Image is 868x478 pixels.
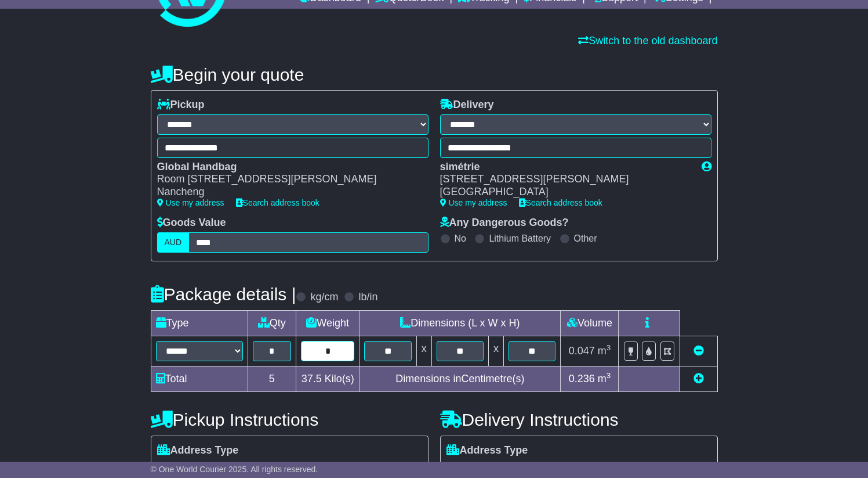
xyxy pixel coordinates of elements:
[606,371,611,380] sup: 3
[358,291,377,304] label: lb/in
[574,233,597,244] label: Other
[157,459,213,477] span: Residential
[157,186,417,199] div: Nancheng
[157,173,417,186] div: Room [STREET_ADDRESS][PERSON_NAME]
[296,366,359,391] td: Kilo(s)
[598,345,611,357] span: m
[297,459,375,477] span: Air & Sea Depot
[225,459,285,477] span: Commercial
[446,459,503,477] span: Residential
[569,345,595,357] span: 0.047
[446,444,528,457] label: Address Type
[248,310,296,336] td: Qty
[248,366,296,391] td: 5
[440,161,690,174] div: simétrie
[693,373,704,384] a: Add new item
[157,161,417,174] div: Global Handbag
[359,310,561,336] td: Dimensions (L x W x H)
[416,336,431,366] td: x
[440,217,569,229] label: Any Dangerous Goods?
[157,232,190,253] label: AUD
[151,410,428,429] h4: Pickup Instructions
[151,366,248,391] td: Total
[157,198,224,207] a: Use my address
[561,310,619,336] td: Volume
[489,233,551,244] label: Lithium Battery
[310,291,338,304] label: kg/cm
[296,310,359,336] td: Weight
[440,99,494,112] label: Delivery
[440,186,690,199] div: [GEOGRAPHIC_DATA]
[440,410,718,429] h4: Delivery Instructions
[157,217,226,229] label: Goods Value
[151,65,718,84] h4: Begin your quote
[157,444,239,457] label: Address Type
[693,345,704,357] a: Remove this item
[440,198,507,207] a: Use my address
[519,198,602,207] a: Search address book
[598,373,611,384] span: m
[302,373,322,384] span: 37.5
[236,198,319,207] a: Search address book
[586,459,664,477] span: Air & Sea Depot
[489,336,504,366] td: x
[606,343,611,352] sup: 3
[151,465,318,474] span: © One World Courier 2025. All rights reserved.
[578,35,717,46] a: Switch to the old dashboard
[151,310,248,336] td: Type
[514,459,575,477] span: Commercial
[157,99,205,112] label: Pickup
[151,285,296,304] h4: Package details |
[455,233,466,244] label: No
[569,373,595,384] span: 0.236
[359,366,561,391] td: Dimensions in Centimetre(s)
[440,173,690,186] div: [STREET_ADDRESS][PERSON_NAME]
